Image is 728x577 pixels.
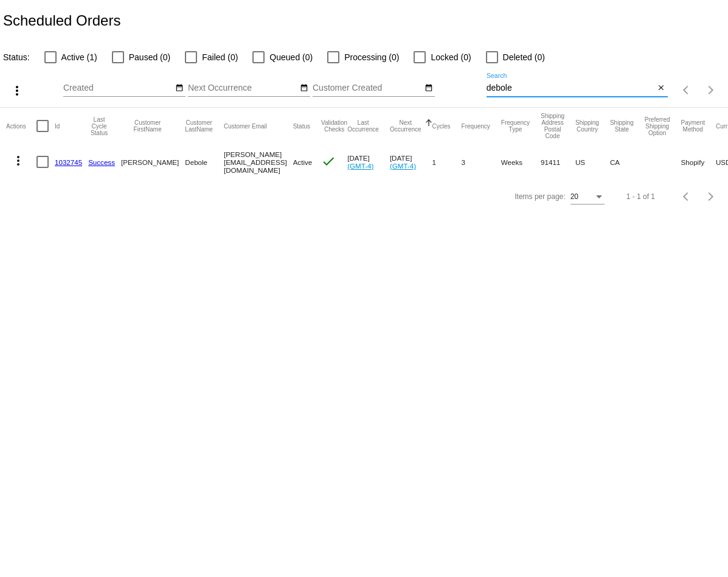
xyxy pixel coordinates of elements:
span: Processing (0) [344,50,399,65]
input: Search [487,83,655,93]
span: Paused (0) [129,50,170,65]
mat-cell: 91411 [541,144,575,180]
button: Previous page [674,78,699,102]
mat-icon: date_range [175,83,184,93]
a: Success [88,158,115,166]
mat-cell: US [575,144,610,180]
mat-cell: [PERSON_NAME][EMAIL_ADDRESS][DOMAIN_NAME] [224,144,293,180]
button: Change sorting for CustomerFirstName [121,119,174,133]
input: Created [63,83,173,93]
a: (GMT-4) [390,162,416,170]
mat-icon: close [657,83,665,93]
span: Failed (0) [202,50,238,65]
mat-cell: [DATE] [390,144,432,180]
div: 1 - 1 of 1 [626,192,655,201]
mat-icon: more_vert [11,153,26,168]
a: (GMT-4) [347,162,373,170]
button: Change sorting for LastProcessingCycleId [88,116,110,136]
button: Change sorting for ShippingCountry [575,119,599,133]
button: Change sorting for FrequencyType [501,119,530,133]
a: 1032745 [55,158,82,166]
span: Active [293,158,313,166]
button: Change sorting for Frequency [462,122,490,130]
mat-cell: [PERSON_NAME] [121,144,185,180]
button: Previous page [674,184,699,209]
button: Change sorting for Cycles [432,122,451,130]
span: Locked (0) [431,50,471,65]
button: Change sorting for PreferredShippingOption [645,116,670,136]
button: Change sorting for ShippingState [610,119,634,133]
mat-cell: [DATE] [347,144,390,180]
span: Active (1) [61,50,97,65]
mat-cell: CA [610,144,645,180]
button: Next page [699,184,723,209]
span: 20 [570,192,578,201]
button: Change sorting for ShippingPostcode [541,113,564,139]
button: Change sorting for Id [55,122,60,130]
mat-cell: Debole [185,144,224,180]
mat-icon: date_range [425,83,433,93]
span: Deleted (0) [503,50,545,65]
button: Next page [699,78,723,102]
mat-select: Items per page: [570,193,605,201]
mat-header-cell: Actions [6,108,36,144]
button: Change sorting for CustomerEmail [224,122,267,130]
mat-cell: 3 [462,144,501,180]
button: Clear [655,82,668,95]
mat-cell: 1 [432,144,462,180]
input: Customer Created [313,83,422,93]
mat-icon: check [321,154,336,169]
mat-header-cell: Validation Checks [321,108,347,144]
mat-icon: more_vert [10,83,24,98]
h2: Scheduled Orders [3,12,120,29]
input: Next Occurrence [188,83,297,93]
mat-icon: date_range [300,83,308,93]
button: Change sorting for CustomerLastName [185,119,213,133]
span: Status: [3,52,30,62]
mat-cell: Weeks [501,144,541,180]
span: Queued (0) [269,50,313,65]
button: Change sorting for LastOccurrenceUtc [347,119,379,133]
button: Change sorting for NextOccurrenceUtc [390,119,421,133]
mat-cell: Shopify [681,144,716,180]
button: Change sorting for Status [293,122,310,130]
button: Change sorting for PaymentMethod.Type [681,119,705,133]
div: Items per page: [515,192,565,201]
